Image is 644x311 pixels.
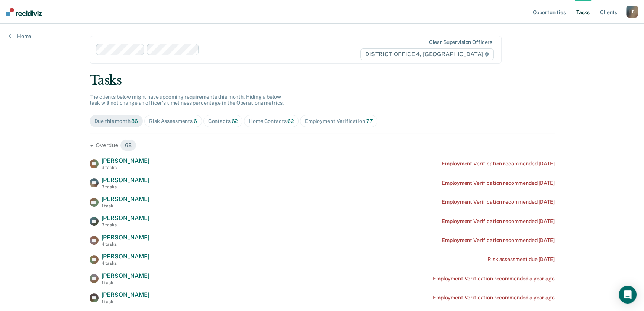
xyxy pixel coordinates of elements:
[442,161,554,167] div: Employment Verification recommended [DATE]
[102,261,149,266] div: 4 tasks
[102,234,149,241] span: [PERSON_NAME]
[120,139,136,151] span: 68
[619,286,637,304] div: Open Intercom Messenger
[442,237,554,244] div: Employment Verification recommended [DATE]
[102,165,149,170] div: 3 tasks
[102,299,149,304] div: 1 task
[149,118,197,124] div: Risk Assessments
[487,256,554,263] div: Risk assessment due [DATE]
[287,118,294,124] span: 62
[102,280,149,285] div: 1 task
[131,118,138,124] span: 86
[102,157,149,164] span: [PERSON_NAME]
[94,118,138,124] div: Due this month
[429,39,492,45] div: Clear supervision officers
[626,6,638,18] button: LB
[102,291,149,298] span: [PERSON_NAME]
[433,276,555,282] div: Employment Verification recommended a year ago
[442,218,554,225] div: Employment Verification recommended [DATE]
[208,118,238,124] div: Contacts
[102,215,149,222] span: [PERSON_NAME]
[102,177,149,184] span: [PERSON_NAME]
[433,295,555,301] div: Employment Verification recommended a year ago
[305,118,373,124] div: Employment Verification
[366,118,373,124] span: 77
[442,180,554,186] div: Employment Verification recommended [DATE]
[231,118,238,124] span: 62
[102,253,149,260] span: [PERSON_NAME]
[9,33,31,39] a: Home
[102,203,149,209] div: 1 task
[626,6,638,18] div: L B
[194,118,197,124] span: 6
[102,242,149,247] div: 4 tasks
[90,94,284,106] span: The clients below might have upcoming requirements this month. Hiding a below task will not chang...
[360,48,494,60] span: DISTRICT OFFICE 4, [GEOGRAPHIC_DATA]
[90,73,555,88] div: Tasks
[6,8,42,16] img: Recidiviz
[102,272,149,279] span: [PERSON_NAME]
[90,139,555,151] div: Overdue 68
[102,196,149,203] span: [PERSON_NAME]
[102,222,149,228] div: 3 tasks
[102,184,149,190] div: 3 tasks
[442,199,554,205] div: Employment Verification recommended [DATE]
[249,118,294,124] div: Home Contacts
